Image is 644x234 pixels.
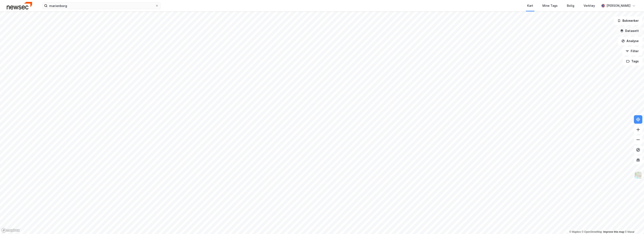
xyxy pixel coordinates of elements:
[527,3,533,8] div: Kart
[634,171,642,179] img: Z
[603,230,624,233] a: Improve this map
[606,3,630,8] div: [PERSON_NAME]
[48,3,155,9] input: Søk på adresse, matrikkel, gårdeiere, leietakere eller personer
[623,214,644,234] iframe: Chat Widget
[618,37,642,45] button: Analyse
[584,3,595,8] div: Verktøy
[623,57,642,66] button: Tags
[623,214,644,234] div: Kontrollprogram for chat
[614,16,642,25] button: Bokmerker
[617,27,642,35] button: Datasett
[569,230,581,233] a: Mapbox
[1,228,20,233] a: Mapbox homepage
[542,3,558,8] div: Mine Tags
[7,2,32,9] img: newsec-logo.f6e21ccffca1b3a03d2d.png
[582,230,602,233] a: OpenStreetMap
[622,47,642,55] button: Filter
[567,3,574,8] div: Bolig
